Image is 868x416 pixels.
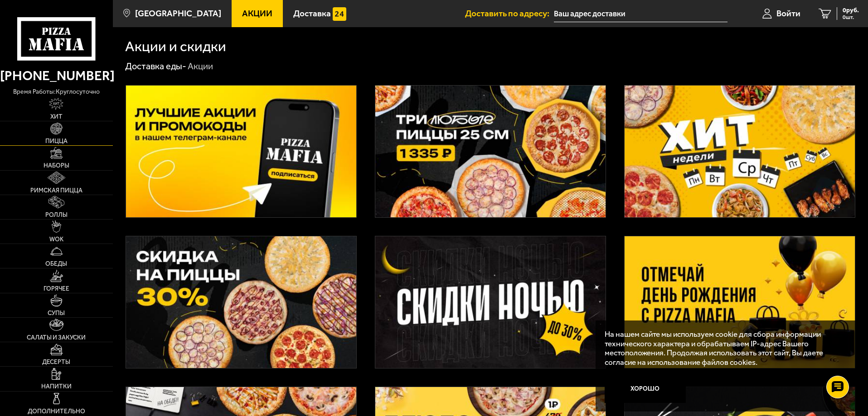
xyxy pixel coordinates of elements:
span: WOK [49,236,63,243]
span: Роллы [45,212,68,218]
input: Ваш адрес доставки [554,5,727,22]
span: 0 руб. [843,7,859,14]
h1: Акции и скидки [125,39,226,54]
p: На нашем сайте мы используем cookie для сбора информации технического характера и обрабатываем IP... [605,330,842,367]
span: Наборы [44,163,69,169]
div: Акции [188,61,213,72]
span: Войти [776,9,800,18]
span: Доставка [293,9,331,18]
img: 15daf4d41897b9f0e9f617042186c801.svg [333,7,346,21]
a: Доставка еды- [125,61,186,72]
span: Доставить по адресу: [465,9,554,18]
span: Обеды [45,261,67,267]
span: Римская пицца [30,187,82,194]
span: Акции [242,9,272,18]
span: Пицца [45,138,68,144]
span: Дополнительно [28,408,85,415]
span: Десерты [42,359,70,365]
span: 0 шт. [843,14,859,20]
button: Хорошо [605,376,686,403]
span: Хит [50,114,63,120]
span: [GEOGRAPHIC_DATA] [135,9,221,18]
span: Супы [48,310,65,316]
span: Напитки [41,383,72,390]
span: Горячее [44,286,69,292]
span: Салаты и закуски [27,335,86,341]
